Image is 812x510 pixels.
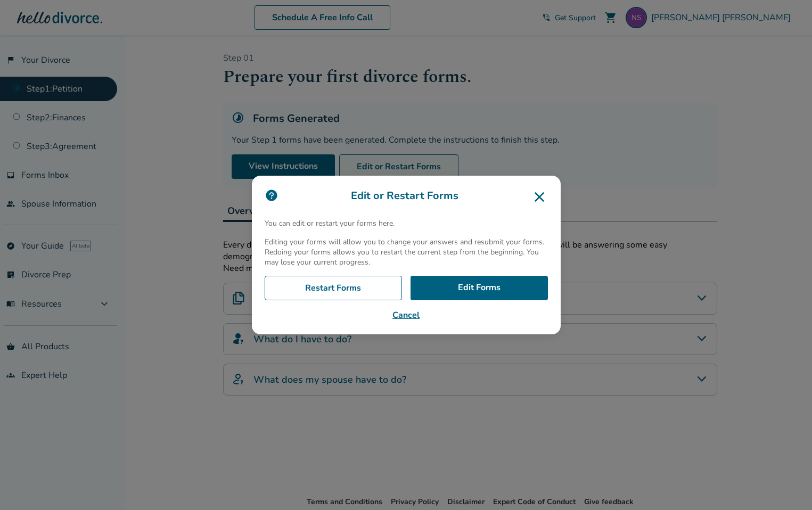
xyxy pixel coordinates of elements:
[265,237,548,267] p: Editing your forms will allow you to change your answers and resubmit your forms. Redoing your fo...
[411,276,548,300] a: Edit Forms
[265,188,278,202] img: icon
[265,188,548,205] h3: Edit or Restart Forms
[265,218,548,228] p: You can edit or restart your forms here.
[759,459,812,510] iframe: Chat Widget
[265,309,548,322] button: Cancel
[265,276,402,300] a: Restart Forms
